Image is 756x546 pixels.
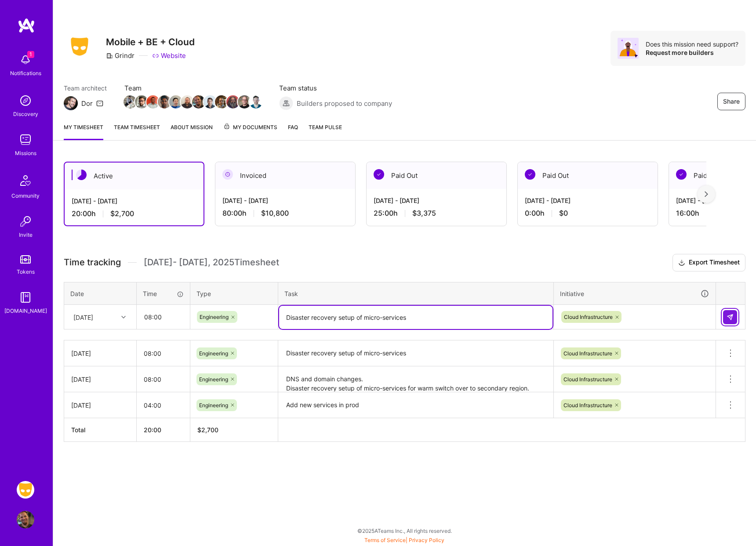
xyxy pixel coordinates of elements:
[197,426,218,434] span: $ 2,700
[204,94,216,109] a: Team Member Avatar
[618,38,639,59] img: Avatar
[374,196,499,205] div: [DATE] - [DATE]
[409,537,444,543] a: Privacy Policy
[200,314,229,320] span: Engineering
[249,95,262,108] img: Team Member Avatar
[73,312,93,322] div: [DATE]
[223,123,277,140] a: My Documents
[678,258,685,268] i: icon Download
[64,257,121,268] span: Time tracking
[727,314,734,321] img: Submit
[15,170,36,191] img: Community
[279,367,552,391] textarea: DNS and domain changes. Disaster recovery setup of micro-services for warm switch over to seconda...
[15,148,36,158] div: Missions
[705,191,708,197] img: right
[64,35,95,58] img: Company Logo
[250,94,262,109] a: Team Member Avatar
[17,131,34,148] img: teamwork
[114,123,160,140] a: Team timesheet
[64,96,78,110] img: Team Architect
[364,537,444,543] span: |
[106,36,195,47] h3: Mobile + BE + Cloud
[278,282,554,305] th: Task
[216,94,227,109] a: Team Member Avatar
[367,162,506,189] div: Paid Out
[170,94,182,109] a: Team Member Avatar
[15,481,36,499] a: Grindr: Mobile + BE + Cloud
[182,94,193,109] a: Team Member Avatar
[137,394,190,417] input: HH:MM
[525,169,535,180] img: Paid Out
[76,170,87,180] img: Active
[723,97,740,106] span: Share
[20,255,31,264] img: tokens
[374,209,499,218] div: 25:00 h
[560,289,709,299] div: Initiative
[646,40,738,48] div: Does this mission need support?
[27,51,34,58] span: 1
[279,83,392,93] span: Team status
[124,95,137,108] img: Team Member Avatar
[17,481,34,499] img: Grindr: Mobile + BE + Cloud
[137,418,190,442] th: 20:00
[672,254,745,271] button: Export Timesheet
[204,95,217,108] img: Team Member Avatar
[222,196,348,205] div: [DATE] - [DATE]
[137,342,190,365] input: HH:MM
[309,123,342,140] a: Team Pulse
[143,289,184,298] div: Time
[146,95,160,108] img: Team Member Avatar
[17,511,34,528] img: User Avatar
[238,95,251,108] img: Team Member Avatar
[65,163,204,189] div: Active
[288,123,298,140] a: FAQ
[192,95,205,108] img: Team Member Avatar
[261,209,289,218] span: $10,800
[72,196,196,206] div: [DATE] - [DATE]
[171,123,213,140] a: About Mission
[223,123,277,132] span: My Documents
[135,95,148,108] img: Team Member Avatar
[199,376,228,383] span: Engineering
[297,99,392,108] span: Builders proposed to company
[222,169,233,180] img: Invoiced
[525,196,651,205] div: [DATE] - [DATE]
[13,109,38,119] div: Discovery
[374,169,384,180] img: Paid Out
[64,418,137,442] th: Total
[215,162,355,189] div: Invoiced
[17,51,34,69] img: bell
[525,209,651,218] div: 0:00 h
[279,306,552,329] textarea: Disaster recovery setup of micro-services
[17,92,34,109] img: discovery
[215,95,228,108] img: Team Member Avatar
[158,95,171,108] img: Team Member Avatar
[10,69,41,78] div: Notifications
[71,349,129,358] div: [DATE]
[559,209,568,218] span: $0
[17,289,34,306] img: guide book
[64,83,107,93] span: Team architect
[147,94,159,109] a: Team Member Avatar
[106,52,113,59] i: icon CompanyGray
[279,96,293,110] img: Builders proposed to company
[137,305,189,329] input: HH:MM
[646,48,738,57] div: Request more builders
[110,209,134,218] span: $2,700
[106,51,134,60] div: Grindr
[199,402,228,409] span: Engineering
[518,162,658,189] div: Paid Out
[53,520,756,542] div: © 2025 ATeams Inc., All rights reserved.
[152,51,186,60] a: Website
[169,95,182,108] img: Team Member Avatar
[137,368,190,391] input: HH:MM
[15,511,36,528] a: User Avatar
[159,94,170,109] a: Team Member Avatar
[64,282,137,305] th: Date
[563,350,612,357] span: Cloud Infrastructure
[199,350,228,357] span: Engineering
[64,123,103,140] a: My timesheet
[124,94,136,109] a: Team Member Avatar
[193,94,204,109] a: Team Member Avatar
[723,310,738,324] div: null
